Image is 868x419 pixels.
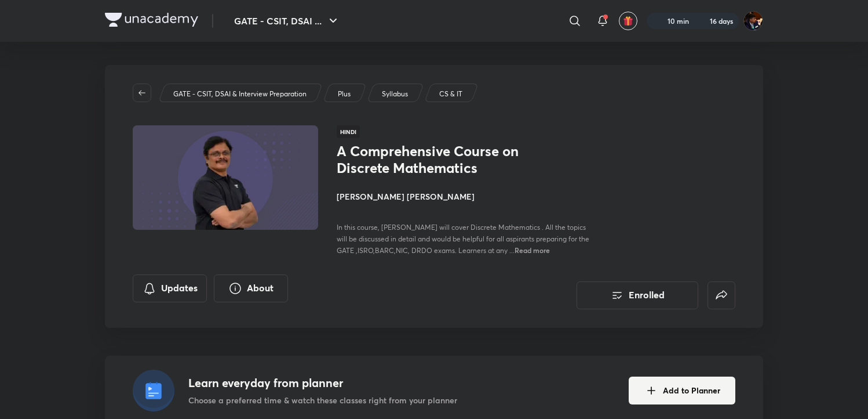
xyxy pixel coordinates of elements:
[654,15,665,27] img: check rounded
[577,281,698,309] button: Enrolled
[337,223,589,255] span: In this course, [PERSON_NAME] will cover Discrete Mathematics . All the topics will be discussed ...
[629,377,735,404] button: Add to Planner
[743,11,763,31] img: Asmeet Gupta
[337,190,596,203] h4: [PERSON_NAME] [PERSON_NAME]
[696,15,707,27] img: streak
[623,16,633,26] img: avatar
[380,89,410,99] a: Syllabus
[105,13,198,27] img: Company Logo
[188,374,457,392] h4: Learn everyday from planner
[172,89,309,99] a: GATE - CSIT, DSAI & Interview Preparation
[133,274,207,302] button: Updates
[619,12,637,30] button: avatar
[707,281,735,309] button: false
[173,89,307,99] p: GATE - CSIT, DSAI & Interview Preparation
[214,274,288,302] button: About
[227,9,347,32] button: GATE - CSIT, DSAI ...
[439,89,462,99] p: CS & IT
[105,13,198,30] a: Company Logo
[382,89,408,99] p: Syllabus
[188,394,457,406] p: Choose a preferred time & watch these classes right from your planner
[437,89,465,99] a: CS & IT
[338,89,351,99] p: Plus
[337,125,360,138] span: Hindi
[336,89,353,99] a: Plus
[131,124,320,231] img: Thumbnail
[337,143,526,176] h1: A Comprehensive Course on Discrete Mathematics
[515,245,550,255] span: Read more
